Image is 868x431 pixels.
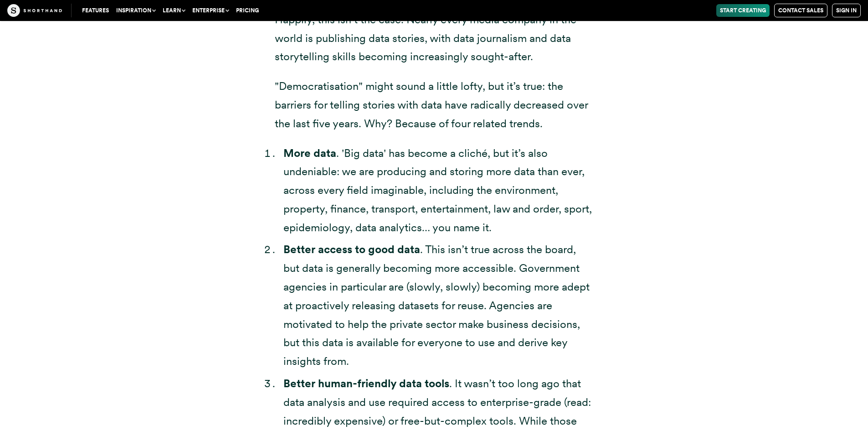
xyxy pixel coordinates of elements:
[159,4,189,17] button: Learn
[189,4,232,17] button: Enterprise
[716,4,770,17] a: Start Creating
[283,377,449,390] strong: Better human-friendly data tools
[275,10,594,66] p: Happily, this isn’t the case. Nearly every media company in the world is publishing data stories,...
[7,4,62,17] img: The Craft
[774,4,827,17] a: Contact Sales
[275,77,594,133] p: "Democratisation" might sound a little lofty, but it’s true: the barriers for telling stories wit...
[283,144,594,237] li: . 'Big data' has become a cliché, but it’s also undeniable: we are producing and storing more dat...
[832,4,861,17] a: Sign in
[283,240,594,371] li: . This isn’t true across the board, but data is generally becoming more accessible. Government ag...
[113,4,159,17] button: Inspiration
[283,243,420,256] strong: Better access to good data
[232,4,262,17] a: Pricing
[283,146,336,160] strong: More data
[78,4,113,17] a: Features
